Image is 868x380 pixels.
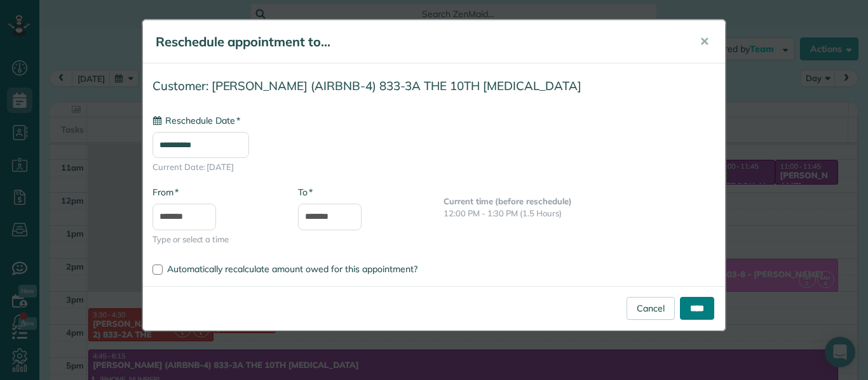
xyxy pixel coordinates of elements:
[153,186,179,199] label: From
[627,297,675,320] a: Cancel
[167,263,417,275] span: Automatically recalculate amount owed for this appointment?
[153,114,240,127] label: Reschedule Date
[153,233,279,246] span: Type or select a time
[153,79,715,93] h4: Customer: [PERSON_NAME] (AIRBNB-4) 833-3A THE 10TH [MEDICAL_DATA]
[153,161,715,173] span: Current Date: [DATE]
[444,207,715,219] p: 12:00 PM - 1:30 PM (1.5 Hours)
[156,33,682,51] h5: Reschedule appointment to...
[444,196,572,206] b: Current time (before reschedule)
[700,34,709,49] span: ✕
[298,186,313,199] label: To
